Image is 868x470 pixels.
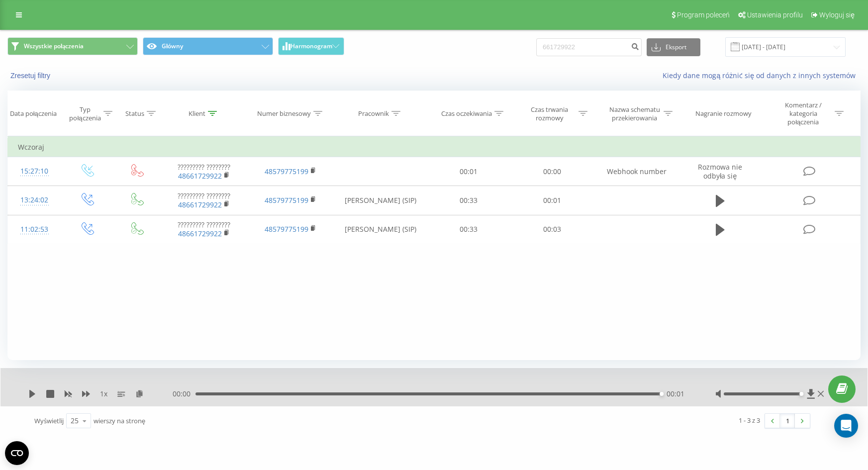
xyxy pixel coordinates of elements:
[24,42,84,50] span: Wszystkie połączenia
[819,11,855,19] span: Wyloguj się
[660,392,664,396] div: Accessibility label
[34,416,64,425] span: Wyświetlij
[94,416,145,425] span: wierszy na stronę
[265,195,308,205] a: 48579775199
[71,416,79,426] div: 25
[18,220,51,239] div: 11:02:53
[510,215,593,244] td: 00:03
[290,43,332,50] span: Harmonogram
[698,162,742,181] span: Rozmowa nie odbyła się
[161,215,247,244] td: ????????? ????????
[69,105,100,122] div: Typ połączenia
[278,37,344,55] button: Harmonogram
[523,105,576,122] div: Czas trwania rozmowy
[667,389,684,399] span: 00:01
[18,162,51,181] div: 15:27:10
[10,109,57,118] div: Data połączenia
[695,109,752,118] div: Nagranie rozmowy
[257,109,311,118] div: Numer biznesowy
[161,157,247,186] td: ????????? ????????
[178,171,222,181] a: 48661729922
[358,109,389,118] div: Pracownik
[739,415,760,425] div: 1 - 3 z 3
[189,109,205,118] div: Klient
[647,38,700,56] button: Eksport
[663,71,861,80] a: Kiedy dane mogą różnić się od danych z innych systemów
[7,37,138,55] button: Wszystkie połączenia
[143,37,273,55] button: Główny
[677,11,730,19] span: Program poleceń
[161,186,247,215] td: ????????? ????????
[334,215,427,244] td: [PERSON_NAME] (SIP)
[334,186,427,215] td: [PERSON_NAME] (SIP)
[173,389,195,399] span: 00:00
[834,414,858,438] div: Open Intercom Messenger
[7,71,55,80] button: Zresetuj filtry
[593,157,680,186] td: Webhook number
[5,441,29,465] button: Open CMP widget
[800,392,804,396] div: Accessibility label
[427,215,510,244] td: 00:33
[774,101,832,126] div: Komentarz / kategoria połączenia
[608,105,661,122] div: Nazwa schematu przekierowania
[536,38,642,56] input: Wyszukiwanie według numeru
[441,109,492,118] div: Czas oczekiwania
[780,414,795,428] a: 1
[510,157,593,186] td: 00:00
[510,186,593,215] td: 00:01
[747,11,803,19] span: Ustawienia profilu
[100,389,107,399] span: 1 x
[265,224,308,234] a: 48579775199
[178,229,222,238] a: 48661729922
[125,109,144,118] div: Status
[18,190,51,210] div: 13:24:02
[265,167,308,176] a: 48579775199
[427,186,510,215] td: 00:33
[8,137,861,157] td: Wczoraj
[427,157,510,186] td: 00:01
[178,200,222,209] a: 48661729922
